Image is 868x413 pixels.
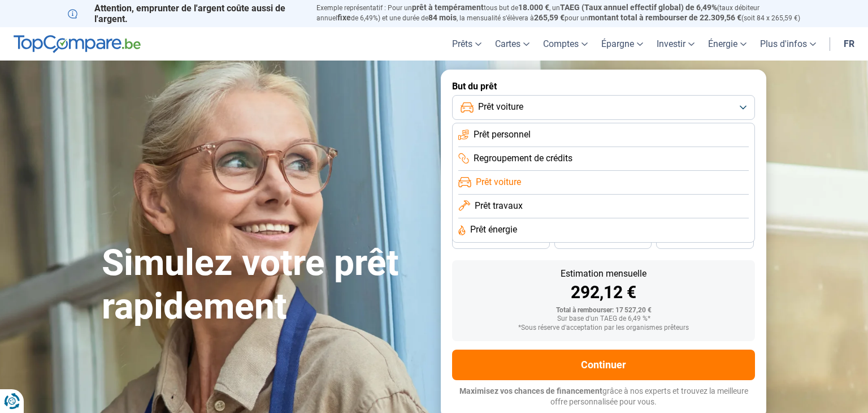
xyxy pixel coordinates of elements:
[534,13,565,22] span: 265,59 €
[588,13,741,22] span: montant total à rembourser de 22.309,56 €
[452,386,755,408] p: grâce à nos experts et trouvez la meilleure offre personnalisée pour vous.
[560,3,717,12] span: TAEG (Taux annuel effectif global) de 6,49%
[650,27,701,61] a: Investir
[476,176,521,188] span: Prêt voiture
[488,27,536,61] a: Cartes
[461,324,746,332] div: *Sous réserve d'acceptation par les organismes prêteurs
[68,3,303,24] p: Attention, emprunter de l'argent coûte aussi de l'argent.
[470,223,517,236] span: Prêt énergie
[475,200,523,212] span: Prêt travaux
[102,242,427,329] h1: Simulez votre prêt rapidement
[488,237,513,244] span: 36 mois
[591,237,615,244] span: 30 mois
[753,27,823,61] a: Plus d'infos
[478,101,523,113] span: Prêt voiture
[461,284,746,301] div: 292,12 €
[461,315,746,323] div: Sur base d'un TAEG de 6,49 %*
[461,269,746,278] div: Estimation mensuelle
[518,3,549,12] span: 18.000 €
[412,3,484,12] span: prêt à tempérament
[452,95,755,120] button: Prêt voiture
[837,27,861,61] a: fr
[337,13,351,22] span: fixe
[316,3,800,23] p: Exemple représentatif : Pour un tous but de , un (taux débiteur annuel de 6,49%) et une durée de ...
[452,350,755,380] button: Continuer
[594,27,650,61] a: Épargne
[14,35,141,53] img: TopCompare
[474,152,572,165] span: Regroupement de crédits
[445,27,488,61] a: Prêts
[693,237,718,244] span: 24 mois
[461,307,746,315] div: Total à rembourser: 17 527,20 €
[474,128,531,141] span: Prêt personnel
[459,386,602,395] span: Maximisez vos chances de financement
[452,81,755,92] label: But du prêt
[428,13,457,22] span: 84 mois
[536,27,594,61] a: Comptes
[701,27,753,61] a: Énergie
